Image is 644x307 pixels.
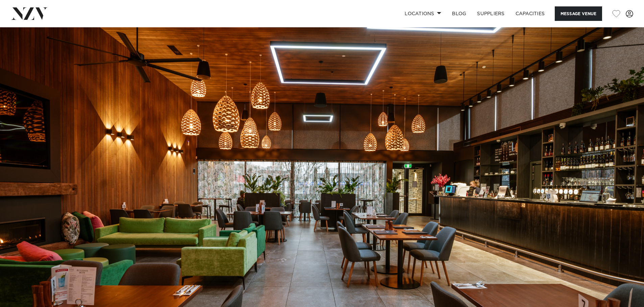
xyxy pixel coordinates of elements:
[510,6,550,21] a: Capacities
[472,6,510,21] a: SUPPLIERS
[11,7,48,20] img: nzv-logo.png
[447,6,472,21] a: BLOG
[555,6,602,21] button: Message Venue
[399,6,447,21] a: Locations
